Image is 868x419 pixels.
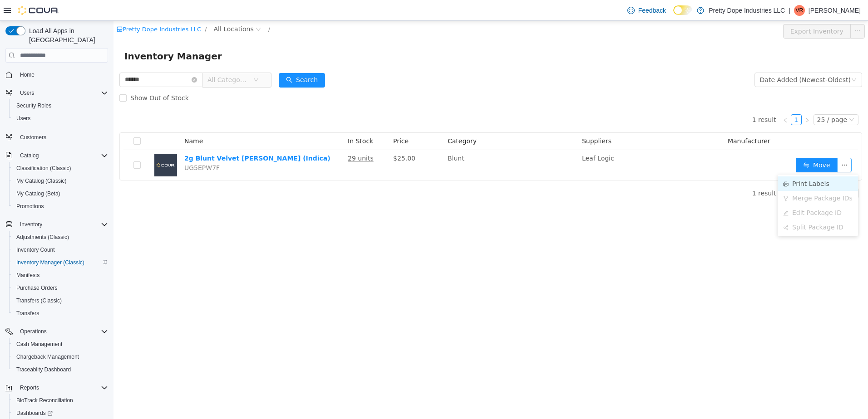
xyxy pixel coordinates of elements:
button: Manifests [9,269,112,282]
span: Cash Management [16,341,62,348]
span: Chargeback Management [16,353,79,361]
span: BioTrack Reconciliation [13,395,108,406]
button: Chargeback Management [9,351,112,363]
i: icon: close-circle [78,56,84,62]
a: icon: shopPretty Dope Industries LLC [3,5,88,12]
span: Transfers [16,310,39,317]
li: Print Labels [664,156,745,170]
span: Traceabilty Dashboard [13,364,108,375]
i: icon: left [669,97,675,102]
i: icon: fork [670,175,675,180]
span: All Locations [100,3,140,13]
span: Users [16,88,108,98]
button: My Catalog (Classic) [9,175,112,187]
span: Promotions [16,203,44,210]
div: Date Added (Newest-Oldest) [646,52,737,66]
span: Adjustments (Classic) [16,234,69,241]
span: Promotions [13,201,108,212]
div: 25 / page [704,94,734,104]
span: BioTrack Reconciliation [16,397,73,404]
span: Transfers (Classic) [16,297,62,304]
i: icon: right [691,97,696,102]
button: icon: swapMove [682,137,724,151]
span: Price [280,117,295,124]
span: Users [16,115,30,122]
span: Purchase Orders [13,283,108,293]
li: Next Page [688,93,699,104]
i: icon: printer [670,161,675,166]
button: Catalog [16,150,42,161]
a: 2g Blunt Velvet [PERSON_NAME] (Indica) [71,134,217,141]
a: Home [16,69,38,80]
li: Previous Page [666,93,677,104]
a: Chargeback Management [13,351,83,362]
span: Inventory [16,219,108,230]
span: Show Out of Stock [13,73,79,81]
a: Users [13,113,34,124]
a: Adjustments (Classic) [13,232,73,243]
button: Inventory Count [9,244,112,256]
span: Users [20,89,34,97]
li: Edit Package ID [664,185,745,199]
button: Traceabilty Dashboard [9,363,112,376]
span: / [155,5,157,12]
div: Victoria Richardson [794,5,805,16]
span: $25.00 [280,134,302,141]
button: Export Inventory [670,3,737,18]
span: Cash Management [13,339,108,350]
span: Load All Apps in [GEOGRAPHIC_DATA] [25,26,108,44]
a: Inventory Count [13,244,59,255]
a: Cash Management [13,339,66,350]
span: Inventory Manager (Classic) [16,259,84,266]
td: Blunt [330,129,465,159]
span: Manifests [16,272,39,279]
span: Category [334,117,363,124]
span: All Categories [94,54,135,63]
span: Inventory Count [13,244,108,255]
button: Classification (Classic) [9,162,112,175]
button: icon: ellipsis [737,3,751,18]
button: Reports [16,382,43,393]
a: 1 [678,94,688,104]
span: Reports [20,384,39,391]
span: UG5EPW7F [71,143,106,151]
img: 2g Blunt Velvet Runtz (Indica) placeholder [41,133,64,156]
span: Home [20,71,35,78]
a: Purchase Orders [13,283,61,293]
p: [PERSON_NAME] [809,5,861,16]
button: Cash Management [9,338,112,351]
span: Transfers [13,308,108,319]
span: Name [71,117,89,124]
button: Home [2,68,112,81]
a: Security Roles [13,100,55,111]
button: Inventory Manager (Classic) [9,256,112,269]
button: BioTrack Reconciliation [9,394,112,407]
span: My Catalog (Classic) [13,175,108,186]
button: Catalog [2,149,112,162]
p: Pretty Dope Industries LLC [709,5,785,16]
span: / [91,5,93,12]
button: Reports [2,381,112,394]
button: Security Roles [9,99,112,112]
span: Inventory Manager [11,28,114,43]
button: icon: searchSearch [165,52,212,67]
button: Purchase Orders [9,282,112,294]
span: Catalog [20,152,39,159]
span: Adjustments (Classic) [13,232,108,243]
button: Customers [2,130,112,143]
span: Users [13,113,108,124]
span: Feedback [638,6,666,15]
span: Classification (Classic) [16,165,71,172]
span: Security Roles [13,100,108,111]
a: Inventory Manager (Classic) [13,257,88,268]
span: My Catalog (Beta) [16,190,60,197]
a: Transfers (Classic) [13,295,65,306]
i: icon: down [738,56,743,63]
span: Catalog [16,150,108,161]
a: BioTrack Reconciliation [13,395,77,406]
a: Promotions [13,201,48,212]
a: Classification (Classic) [13,163,75,174]
i: icon: edit [670,190,675,195]
button: Users [2,87,112,99]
